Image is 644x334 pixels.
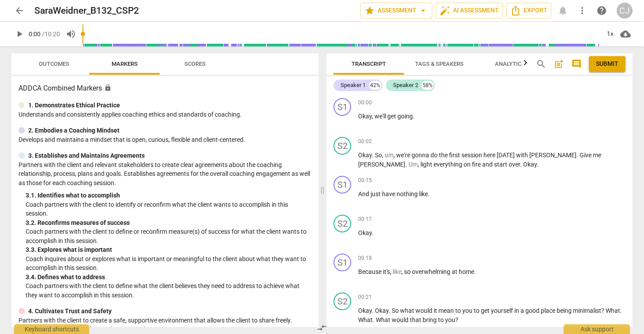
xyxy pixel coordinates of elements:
div: Keyboard shortcuts [14,324,89,334]
div: 1x [602,27,618,41]
span: Analytics [495,61,525,67]
span: bring [423,316,438,323]
div: CJ [617,3,633,19]
span: , [418,161,420,168]
span: just [371,190,382,197]
span: you [445,316,455,323]
span: to [438,316,445,323]
button: AI Assessment [436,3,503,19]
p: Partners with the client and relevant stakeholders to create clear agreements about the coaching ... [19,160,311,188]
span: , [393,152,396,159]
span: Assessment [364,5,428,16]
span: get [481,307,491,314]
button: Volume [63,26,79,42]
p: 1. Demonstrates Ethical Practice [28,101,120,110]
span: Okay [375,307,389,314]
span: place [541,307,557,314]
span: so [404,268,412,275]
span: overwhelming [412,268,452,275]
span: have [382,190,397,197]
span: 0:00 [29,30,41,38]
span: on [464,161,472,168]
span: help [596,5,607,16]
span: everything [434,161,464,168]
a: Help [594,3,610,19]
h3: ADDCA Combined Markers [19,83,311,94]
span: search [536,59,547,69]
span: Give [580,152,593,159]
span: that [410,316,423,323]
span: Outcomes [39,61,69,67]
span: auto_fix_high [440,5,450,16]
span: . [373,316,376,323]
span: Filler word [393,268,401,275]
span: 00:18 [358,254,372,262]
span: star [364,5,375,16]
span: [DATE] [497,152,516,159]
span: home [459,268,474,275]
span: . [372,307,375,314]
span: to [455,307,462,314]
span: the [439,152,449,159]
span: volume_up [66,29,76,39]
span: session [461,152,483,159]
span: start [494,161,509,168]
span: Okay [358,152,372,159]
p: Coach partners with the client to identify or reconfirm what the client wants to accomplish in th... [26,200,311,218]
span: 00:15 [358,177,372,184]
span: and [482,161,494,168]
span: Filler word [408,161,418,168]
span: Submit [596,60,618,68]
p: Coach partners with the client to define or reconfirm measure(s) of success for what the client w... [26,227,311,245]
p: Develops and maintains a mindset that is open, curious, flexible and client-centered. [19,135,311,144]
span: Assessment is enabled for this document. The competency model is locked and follows the assessmen... [104,84,112,91]
span: / 10:20 [42,30,60,38]
span: we'll [374,113,387,120]
span: , [382,152,385,159]
button: Export [506,3,551,19]
span: it [434,307,438,314]
span: a [520,307,525,314]
span: , [390,268,393,275]
span: What [376,316,392,323]
button: Add summary [552,57,566,71]
p: Coach partners with the client to define what the client believes they need to address to achieve... [26,281,311,300]
span: me [593,152,601,159]
span: first [449,152,461,159]
span: good [525,307,541,314]
div: 3. 1. Identifies what to accomplish [26,191,311,200]
span: do [431,152,439,159]
span: get [387,113,397,120]
div: 42% [369,81,381,90]
div: 3. 4. Defines what to address [26,273,311,282]
button: Assessment [360,3,432,19]
span: yourself [491,307,514,314]
div: Change speaker [333,292,351,310]
div: Ask support [564,324,630,334]
span: . [389,307,392,314]
div: 3. 2. Reconfirms measures of success [26,218,311,228]
p: Partners with the client to create a safe, supportive environment that allows the client to share... [19,316,311,334]
button: Play [11,26,27,42]
span: in [514,307,520,314]
span: nothing [397,190,419,197]
span: Okay [358,113,372,120]
h2: SaraWeidner_B132_CSP2 [34,5,139,16]
span: at [452,268,459,275]
span: mean [438,307,455,314]
div: Speaker 1 [341,81,366,90]
button: Please Do Not Submit until your Assessment is Complete [589,56,625,72]
span: here [483,152,497,159]
span: over [509,161,520,168]
div: Change speaker [333,254,351,271]
span: post_add [554,59,564,69]
span: 00:21 [358,293,372,301]
span: And [358,190,371,197]
span: Filler word [385,152,393,159]
span: fire [472,161,482,168]
div: Change speaker [333,98,351,116]
button: Show/Hide comments [569,57,584,71]
span: ? [601,307,606,314]
span: . [577,152,580,159]
span: Okay [358,307,372,314]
